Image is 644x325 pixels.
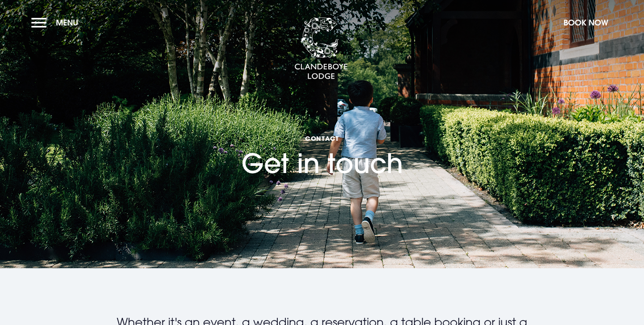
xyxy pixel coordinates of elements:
img: Clandeboye Lodge [294,17,348,80]
span: Contact [241,134,403,143]
h1: Get in touch [241,93,403,179]
span: Menu [56,17,78,28]
button: Menu [31,13,83,32]
button: Book Now [559,13,613,32]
